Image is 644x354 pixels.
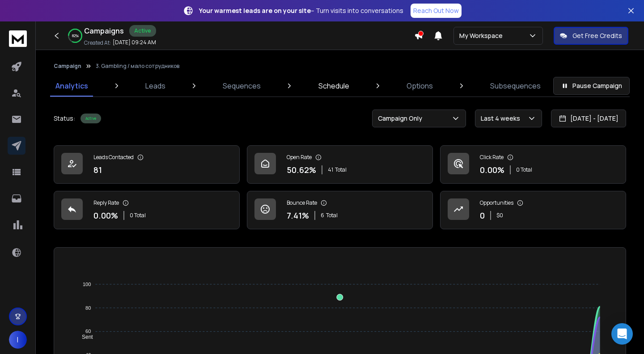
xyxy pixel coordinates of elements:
p: 50.62 % [287,164,316,176]
p: 3. Gambling / мало сотрудников [96,63,179,70]
p: 82 % [72,33,79,38]
a: Schedule [313,75,355,97]
span: 6 [321,212,324,219]
button: I [9,331,27,349]
a: Open Rate50.62%41Total [247,145,433,184]
a: Leads [140,75,171,97]
div: Active [80,114,101,123]
img: logo [9,30,27,47]
button: [DATE] - [DATE] [551,110,626,127]
p: Campaign Only [378,114,426,123]
p: Click Rate [480,154,504,161]
button: Get Free Credits [554,27,628,45]
div: Active [129,25,156,37]
p: Subsequences [490,80,541,91]
p: 0 Total [130,212,146,219]
p: Open Rate [287,154,312,161]
button: Campaign [54,63,81,70]
p: Sequences [223,80,261,91]
tspan: 100 [83,282,91,287]
p: 0 Total [516,166,532,173]
p: – Turn visits into conversations [199,6,403,15]
p: Opportunities [480,199,513,206]
p: Reply Rate [93,199,119,206]
span: Total [326,212,338,219]
span: Total [335,166,347,173]
a: Sequences [217,75,266,97]
p: My Workspace [459,31,506,40]
p: Last 4 weeks [481,114,524,123]
tspan: 80 [85,305,91,311]
p: 81 [93,164,102,176]
div: Open Intercom Messenger [611,323,633,345]
p: Created At: [84,39,111,46]
p: Reach Out Now [413,6,459,15]
p: $ 0 [496,212,503,219]
p: Status: [54,114,75,123]
span: 41 [328,166,333,173]
a: Subsequences [485,75,546,97]
p: Options [407,80,433,91]
button: Pause Campaign [553,77,630,95]
p: 0.00 % [480,164,504,176]
p: 0.00 % [93,209,118,222]
a: Opportunities0$0 [440,191,626,229]
p: 0 [480,209,485,222]
tspan: 60 [85,329,91,334]
strong: Your warmest leads are on your site [199,6,311,15]
p: 7.41 % [287,209,309,222]
p: [DATE] 09:24 AM [113,39,156,46]
p: Analytics [55,80,88,91]
a: Leads Contacted81 [54,145,240,184]
h1: Campaigns [84,25,124,36]
p: Leads [145,80,165,91]
p: Bounce Rate [287,199,317,206]
a: Options [401,75,438,97]
p: Leads Contacted [93,154,134,161]
span: Sent [75,334,93,340]
a: Reply Rate0.00%0 Total [54,191,240,229]
a: Analytics [50,75,93,97]
a: Reach Out Now [411,4,462,18]
a: Bounce Rate7.41%6Total [247,191,433,229]
p: Get Free Credits [572,31,622,40]
p: Schedule [318,80,349,91]
a: Click Rate0.00%0 Total [440,145,626,184]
